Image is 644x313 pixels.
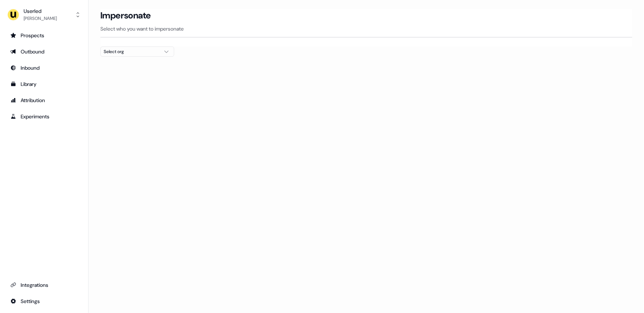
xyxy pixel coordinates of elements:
a: Go to prospects [6,29,82,41]
a: Go to templates [6,78,82,90]
div: [PERSON_NAME] [24,15,57,22]
div: Attribution [10,97,78,104]
p: Select who you want to impersonate [100,25,632,32]
button: Select org [100,46,174,57]
div: Prospects [10,32,78,39]
div: Select org [104,48,159,55]
div: Userled [24,7,57,15]
div: Experiments [10,113,78,120]
a: Go to outbound experience [6,46,82,58]
div: Library [10,80,78,88]
a: Go to Inbound [6,62,82,74]
div: Inbound [10,64,78,72]
div: Integrations [10,281,78,289]
button: Userled[PERSON_NAME] [6,6,82,24]
a: Go to integrations [6,279,82,291]
div: Settings [10,298,78,305]
div: Outbound [10,48,78,55]
a: Go to experiments [6,111,82,122]
a: Go to integrations [6,295,82,307]
a: Go to attribution [6,94,82,106]
h3: Impersonate [100,10,151,21]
